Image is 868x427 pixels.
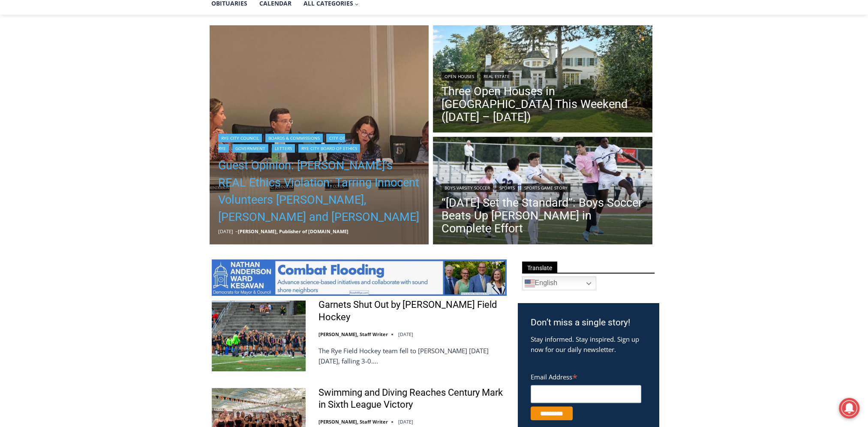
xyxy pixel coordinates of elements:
[232,144,268,153] a: Government
[318,331,388,337] a: [PERSON_NAME], Staff Writer
[442,183,493,192] a: Boys Varsity Soccer
[210,25,429,245] img: (PHOTO: The "Gang of Four" Councilwoman Carolina Johnson, Mayor Josh Cohn, Councilwoman Julie Sou...
[433,137,652,247] a: Read More “Today Set the Standard”: Boys Soccer Beats Up Pelham in Complete Effort
[318,346,507,366] p: The Rye Field Hockey team fell to [PERSON_NAME] [DATE][DATE], falling 3-0….
[318,418,388,425] a: [PERSON_NAME], Staff Writer
[216,0,405,83] div: "We would have speakers with experience in local journalism speak to us about their experiences a...
[433,25,652,135] img: 162 Kirby Lane, Rye
[210,25,429,245] a: Read More Guest Opinion: Rye’s REAL Ethics Violation: Tarring Innocent Volunteers Carolina Johnso...
[522,277,596,290] a: English
[433,25,652,135] a: Read More Three Open Houses in Rye This Weekend (October 11 – 12)
[531,368,641,384] label: Email Address
[212,301,306,371] img: Garnets Shut Out by Horace Greeley Field Hockey
[496,183,518,192] a: Sports
[318,299,507,323] a: Garnets Shut Out by [PERSON_NAME] Field Hockey
[90,74,94,83] div: 6
[442,70,644,81] div: |
[218,134,262,142] a: Rye City Council
[218,228,233,235] time: [DATE]
[398,418,413,425] time: [DATE]
[531,334,646,355] p: Stay informed. Stay inspired. Sign up now for our daily newsletter.
[298,144,360,153] a: Rye City Board of Ethics
[265,134,323,142] a: Boards & Commissions
[238,228,348,235] a: [PERSON_NAME], Publisher of [DOMAIN_NAME]
[272,144,295,153] a: Letters
[481,72,513,81] a: Real Estate
[442,196,644,235] a: “[DATE] Set the Standard”: Boys Soccer Beats Up [PERSON_NAME] in Complete Effort
[218,132,420,153] div: | | | | |
[206,83,415,107] a: Intern @ [DOMAIN_NAME]
[442,182,644,192] div: | |
[100,74,104,83] div: 6
[218,157,420,226] a: Guest Opinion: [PERSON_NAME]’s REAL Ethics Violation: Tarring Innocent Volunteers [PERSON_NAME], ...
[0,85,128,107] a: [PERSON_NAME] Read Sanctuary Fall Fest: [DATE]
[442,72,477,81] a: Open Houses
[398,331,413,337] time: [DATE]
[318,387,507,411] a: Swimming and Diving Reaches Century Mark in Sixth League Victory
[224,85,397,105] span: Intern @ [DOMAIN_NAME]
[442,85,644,123] a: Three Open Houses in [GEOGRAPHIC_DATA] This Weekend ([DATE] – [DATE])
[522,262,557,273] span: Translate
[90,24,124,72] div: Two by Two Animal Haven & The Nature Company: The Wild World of Animals
[531,316,646,330] h3: Don’t miss a single story!
[235,228,238,235] span: –
[525,278,535,289] img: en
[521,183,571,192] a: Sports Game Story
[96,74,98,83] div: /
[7,86,114,106] h4: [PERSON_NAME] Read Sanctuary Fall Fest: [DATE]
[433,137,652,247] img: (PHOTO: Rye Boys Soccer's Eddie Kehoe (#9 pink) goes up for a header against Pelham on October 8,...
